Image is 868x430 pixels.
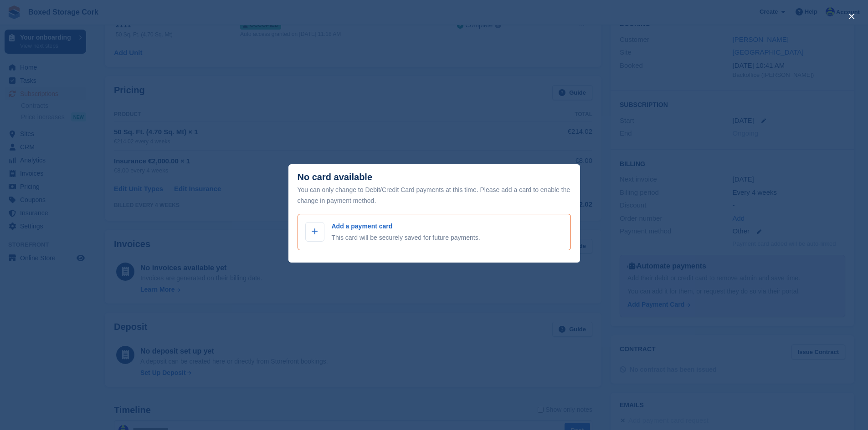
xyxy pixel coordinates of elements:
a: Add a payment card This card will be securely saved for future payments. [298,214,571,250]
p: Add a payment card [332,222,480,231]
button: close [844,9,859,24]
div: No card available [298,172,373,182]
p: This card will be securely saved for future payments. [332,233,480,243]
div: You can only change to Debit/Credit Card payments at this time. Please add a card to enable the c... [298,184,571,206]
